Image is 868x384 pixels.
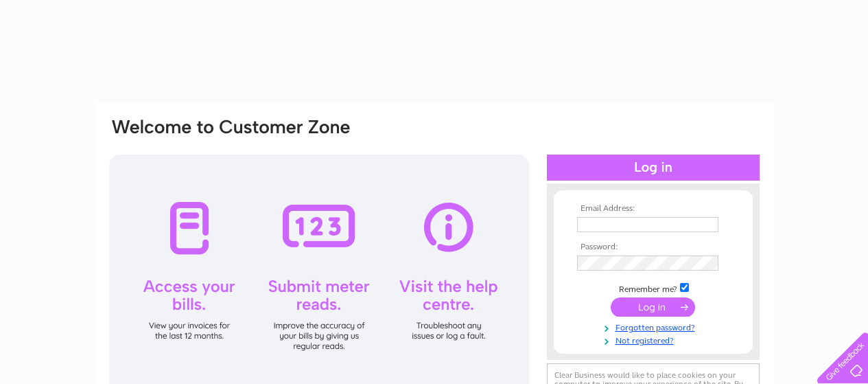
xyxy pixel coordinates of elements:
[574,242,733,252] th: Password:
[577,320,733,333] a: Forgotten password?
[574,204,733,214] th: Email Address:
[611,297,695,317] input: Submit
[574,281,733,295] td: Remember me?
[577,333,733,346] a: Not registered?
